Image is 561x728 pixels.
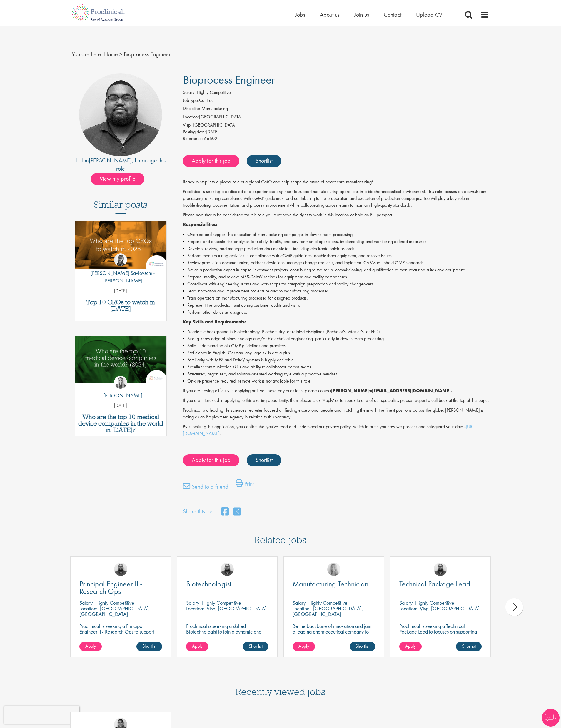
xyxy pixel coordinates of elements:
strong: Key Skills and Requirements: [183,319,246,325]
div: next [505,598,523,616]
span: Bioprocess Engineer [124,50,171,58]
a: Biotechnologist [186,580,269,588]
p: Highly Competitive [415,599,454,606]
a: Shortlist [247,155,281,167]
a: [URL][DOMAIN_NAME] [183,423,476,436]
span: Location: [399,605,417,612]
a: Theodora Savlovschi - Wicks [PERSON_NAME] Savlovschi - [PERSON_NAME] [75,253,166,287]
strong: [EMAIL_ADDRESS][DOMAIN_NAME]. [372,388,452,394]
a: Apply [399,642,422,651]
p: Proclinical is a leading life sciences recruiter focused on finding exceptional people and matchi... [183,407,490,420]
li: Perform other duties as assigned. [183,309,490,316]
a: Hannah Burke [PERSON_NAME] [99,376,142,402]
a: [PERSON_NAME] [89,157,132,164]
a: Shortlist [243,642,268,651]
p: Be the backbone of innovation and join a leading pharmaceutical company to help keep life-changin... [293,623,375,646]
span: Location: [79,605,97,612]
a: Jobs [295,11,305,19]
li: Familiarity with MES and DeltaV systems is highly desirable. [183,356,490,363]
p: Proclinical is seeking a Principal Engineer II - Research Ops to support external engineering pro... [79,623,162,651]
span: > [119,50,122,58]
iframe: reCAPTCHA [4,706,79,724]
span: Salary [293,599,306,606]
li: Lead innovation and improvement projects related to manufacturing processes. [183,287,490,295]
li: On-site presence required; remote work is not available for this role. [183,378,490,385]
span: You are here: [72,50,103,58]
a: Contact [384,11,401,19]
strong: [PERSON_NAME] [331,388,369,394]
a: Apply [186,642,208,651]
span: Salary [186,599,199,606]
p: Highly Competitive [202,599,241,606]
li: Solid understanding of cGMP guidelines and practices. [183,342,490,349]
span: Apply [298,643,309,649]
p: Visp, [GEOGRAPHIC_DATA] [420,605,480,612]
li: Represent the production unit during customer audits and visits. [183,302,490,309]
p: If you are interested in applying to this exciting opportunity, then please click 'Apply' or to s... [183,397,490,404]
li: Structured, organized, and solution-oriented working style with a proactive mindset. [183,370,490,378]
a: Upload CV [416,11,442,19]
a: Join us [354,11,369,19]
span: Principal Engineer II - Research Ops [79,579,142,596]
a: Shortlist [247,454,281,466]
li: Develop, review, and manage production documentation, including electronic batch records. [183,245,490,252]
a: share on twitter [233,506,241,518]
span: Apply [85,643,96,649]
img: Top 10 CROs 2025 | Proclinical [75,221,166,269]
li: Review production documentation, address deviations, manage change requests, and implement CAPAs ... [183,259,490,266]
a: Apply for this job [183,454,239,466]
a: Principal Engineer II - Research Ops [79,580,162,595]
span: View my profile [91,173,144,185]
div: [DATE] [183,129,490,135]
li: Strong knowledge of biotechnology and/or biotechnical engineering, particularly in downstream pro... [183,335,490,342]
a: Send to a friend [183,482,228,494]
a: Ashley Bennett [434,563,447,576]
span: Salary [79,599,93,606]
span: About us [320,11,340,19]
img: Hannah Burke [114,376,127,389]
span: Apply [192,643,203,649]
label: Job type: [183,97,199,104]
p: Highly Competitive [308,599,348,606]
a: Link to a post [75,221,166,273]
p: Proclinical is seeking a Technical Package Lead to focuses on supporting the integration of mecha... [399,623,482,651]
a: Who are the top 10 medical device companies in the world in [DATE]? [78,414,163,433]
a: Top 10 CROs to watch in [DATE] [78,299,163,312]
span: Salary [399,599,413,606]
span: Biotechnologist [186,579,231,589]
img: Ashley Bennett [114,563,127,576]
img: Theodora Savlovschi - Wicks [114,253,127,266]
span: Posting date: [183,129,206,135]
li: Academic background in Biotechnology, Biochemistry, or related disciplines (Bachelor's, Master's,... [183,328,490,335]
li: Perform manufacturing activities in compliance with cGMP guidelines, troubleshoot equipment, and ... [183,252,490,259]
p: Visp, [GEOGRAPHIC_DATA] [207,605,266,612]
a: View my profile [91,174,150,182]
span: Apply [405,643,416,649]
a: Apply [79,642,102,651]
label: Location: [183,114,199,120]
img: Top 10 Medical Device Companies 2024 [75,336,166,383]
li: Oversee and support the execution of manufacturing campaigns in downstream processing. [183,231,490,238]
span: Location: [293,605,310,612]
p: [GEOGRAPHIC_DATA], [GEOGRAPHIC_DATA] [79,605,150,617]
li: Prepare and execute risk analyses for safety, health, and environmental operations, implementing ... [183,238,490,245]
img: Ashley Bennett [221,563,234,576]
li: Prepare, modify, and review MES-DeltaV recipes for equipment and facility components. [183,273,490,280]
strong: Responsibilities: [183,221,218,227]
div: Hi I'm , I manage this role [72,156,170,173]
a: Technical Package Lead [399,580,482,588]
a: Apply [293,642,315,651]
img: Chatbot [542,709,560,727]
img: Shannon Briggs [327,563,340,576]
a: Link to a post [75,336,166,388]
h3: Similar posts [93,200,148,214]
li: Coordinate with engineering teams and workshops for campaign preparation and facility changeovers. [183,280,490,287]
label: Discipline: [183,105,201,112]
label: Reference: [183,135,203,142]
li: Contract [183,97,490,105]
